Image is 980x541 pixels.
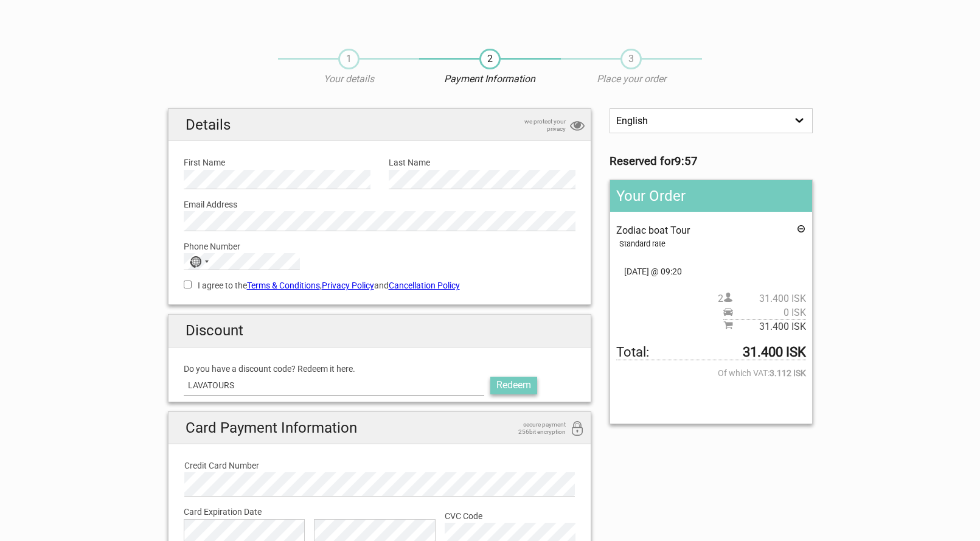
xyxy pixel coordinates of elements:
[733,292,806,305] span: 31.400 ISK
[169,109,591,141] h2: Details
[184,459,575,472] label: Credit Card Number
[505,421,566,436] span: secure payment 256bit encryption
[184,279,576,292] label: I agree to the , and
[743,346,806,359] strong: 31.400 ISK
[445,509,575,523] label: CVC Code
[490,377,537,394] a: Redeem
[723,306,806,319] span: Pickup price
[675,155,698,168] strong: 9:57
[505,118,566,133] span: we protect your privacy
[247,281,320,290] a: Terms & Conditions
[140,19,155,33] button: Open LiveChat chat widget
[570,118,585,134] i: privacy protection
[718,292,806,305] span: 2 person(s)
[561,72,702,86] p: Place your order
[733,306,806,319] span: 0 ISK
[184,198,576,211] label: Email Address
[616,265,805,278] span: [DATE] @ 09:20
[616,346,805,360] span: Total to be paid
[610,180,811,212] h2: Your Order
[338,49,360,69] span: 1
[419,72,560,86] p: Payment Information
[620,49,642,69] span: 3
[184,156,370,169] label: First Name
[723,319,806,333] span: Subtotal
[184,240,576,253] label: Phone Number
[169,315,591,347] h2: Discount
[278,72,419,86] p: Your details
[322,281,374,290] a: Privacy Policy
[184,505,576,518] label: Card Expiration Date
[184,254,215,270] button: Selected country
[184,362,576,375] label: Do you have a discount code? Redeem it here.
[770,366,806,380] strong: 3.112 ISK
[616,225,690,236] span: Zodiac boat Tour
[733,320,806,333] span: 31.400 ISK
[616,366,805,380] span: Of which VAT:
[619,237,805,251] div: Standard rate
[389,156,575,169] label: Last Name
[570,421,585,438] i: 256bit encryption
[479,49,501,69] span: 2
[389,281,460,290] a: Cancellation Policy
[17,21,137,31] p: We're away right now. Please check back later!
[610,155,812,168] h3: Reserved for
[169,412,591,444] h2: Card Payment Information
